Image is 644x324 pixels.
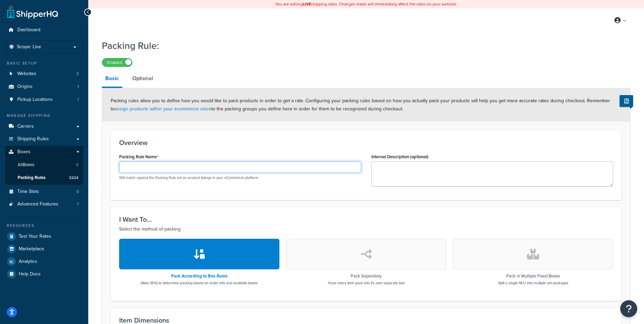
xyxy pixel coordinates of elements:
span: 0 [76,189,79,195]
button: Show Help Docs [620,95,633,107]
a: Shipping Rules [5,133,83,145]
span: Packing rules allow you to define how you would like to pack products in order to get a rate. Con... [111,97,610,112]
label: Internal Description (optional) [371,154,428,159]
span: Scope: Live [17,44,41,50]
span: Test Your Rates [19,234,51,239]
span: Dashboard [17,27,40,33]
a: Advanced Features7 [5,198,83,211]
span: 7 [77,201,79,207]
a: Packing Rules3224 [5,172,83,184]
a: Test Your Rates [5,230,83,242]
div: Manage Shipping [5,113,83,119]
a: Origins1 [5,80,83,93]
span: Origins [17,84,33,90]
h3: Pack According to Box Rules [141,274,258,278]
a: Carriers [5,120,83,133]
b: LIVE [303,1,311,7]
a: Pickup Locations1 [5,93,83,106]
button: Open Resource Center [620,300,637,317]
a: Analytics [5,255,83,268]
h3: Pack in Multiple Fixed Boxes [498,274,568,278]
a: Help Docs [5,268,83,280]
a: Dashboard [5,24,83,36]
h3: Overview [119,139,613,146]
h3: Item Dimensions [119,317,613,324]
span: 3 [76,162,78,168]
h3: Pack Separately [328,274,405,278]
a: AllBoxes3 [5,159,83,171]
span: Pickup Locations [17,97,53,103]
span: Websites [17,71,36,77]
a: Basic [102,70,122,88]
li: Origins [5,80,83,93]
span: 1 [77,97,79,103]
span: Marketplace [19,246,44,252]
span: Advanced Features [17,201,58,207]
li: Boxes [5,146,83,184]
span: Help Docs [19,271,41,277]
p: Allow SHQ to determine packing based on order info and available boxes [141,280,258,286]
span: Time Slots [17,189,39,195]
span: 3224 [69,175,78,181]
a: Boxes [5,146,83,158]
div: Resources [5,223,83,229]
a: assign products within your ecommerce store [115,105,211,112]
span: Boxes [17,149,31,155]
span: All Boxes [18,162,34,168]
li: Pickup Locations [5,93,83,106]
label: Enabled [102,58,132,67]
p: Split a single SKU into multiple set packages [498,280,568,286]
li: Packing Rules [5,172,83,184]
span: Shipping Rules [17,136,49,142]
a: Optional [129,70,157,87]
span: Carriers [17,124,34,129]
a: Marketplace [5,243,83,255]
li: Time Slots [5,185,83,198]
p: Will match against the Packing Rule set on product listings in your eCommerce platform [119,175,361,180]
div: Basic Setup [5,60,83,66]
a: Websites2 [5,68,83,80]
label: Packing Rule Name [119,154,159,160]
h1: Packing Rule: [102,39,622,52]
span: Packing Rules [18,175,45,181]
h3: I Want To... [119,216,613,223]
p: Select the method of packing [119,225,613,233]
span: 1 [77,84,79,90]
a: Time Slots0 [5,185,83,198]
span: Analytics [19,259,37,265]
p: Have every item pack into it's own separate box [328,280,405,286]
span: 2 [76,71,79,77]
li: Advanced Features [5,198,83,211]
li: Websites [5,68,83,80]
